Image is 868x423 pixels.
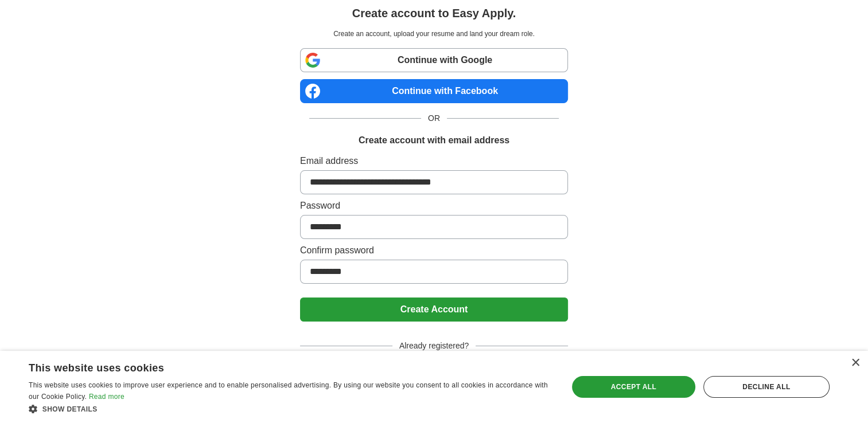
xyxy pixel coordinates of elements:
[300,297,568,322] button: Create Account
[300,199,568,213] label: Password
[302,29,566,39] p: Create an account, upload your resume and land your dream role.
[851,359,859,367] div: Close
[392,340,476,352] span: Already registered?
[42,405,98,413] span: Show details
[300,48,568,72] a: Continue with Google
[29,403,552,414] div: Show details
[29,381,548,401] span: This website uses cookies to improve user experience and to enable personalised advertising. By u...
[300,154,568,168] label: Email address
[352,5,516,22] h1: Create account to Easy Apply.
[300,244,568,257] label: Confirm password
[300,79,568,103] a: Continue with Facebook
[29,358,523,375] div: This website uses cookies
[572,376,695,398] div: Accept all
[359,134,509,147] h1: Create account with email address
[421,112,447,124] span: OR
[703,376,830,398] div: Decline all
[89,393,124,401] a: Read more, opens a new window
